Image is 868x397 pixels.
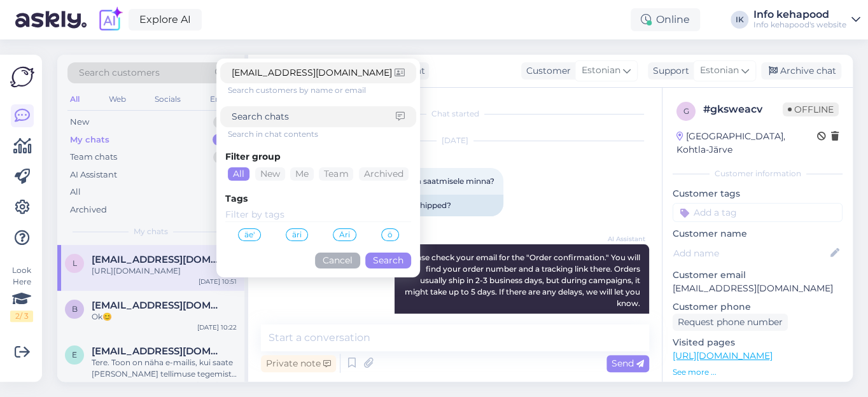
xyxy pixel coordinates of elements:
[70,116,89,129] div: New
[753,10,860,30] a: Info kehapoodInfo kehapood's website
[598,234,645,244] span: AI Assistant
[244,231,255,239] span: äe'
[676,130,817,157] div: [GEOGRAPHIC_DATA], Kohtla-Järve
[673,268,843,282] p: Customer email
[612,358,644,369] span: Send
[134,226,168,237] span: My chats
[70,186,81,198] div: All
[97,6,123,33] img: explore-ai
[92,345,224,357] span: evelinipost@gmail.com
[673,314,788,331] div: Request phone number
[225,192,411,205] div: Tags
[405,253,642,308] span: Please check your email for the "Order confirmation." You will find your order number and a track...
[753,20,846,30] div: Info kehapood's website
[152,91,183,108] div: Socials
[70,134,109,146] div: My chats
[92,357,237,380] div: Tere. Toon on näha e-mailis, kui saate [PERSON_NAME] tellimuse tegemist kinnituse numbri. Kui mär...
[673,246,828,260] input: Add name
[631,8,700,31] div: Online
[228,129,416,140] div: Search in chat contents
[10,310,33,322] div: 2 / 3
[67,91,82,108] div: All
[783,102,839,116] span: Offline
[197,323,237,332] div: [DATE] 10:22
[700,64,739,78] span: Estonian
[10,65,34,89] img: Askly Logo
[225,208,411,222] input: Filter by tags
[92,265,237,277] div: [URL][DOMAIN_NAME]
[70,151,117,164] div: Team chats
[10,265,33,322] div: Look Here
[582,64,620,78] span: Estonian
[72,304,78,314] span: B
[673,168,843,179] div: Customer information
[261,355,336,372] div: Private note
[72,350,77,359] span: e
[225,150,411,164] div: Filter group
[213,151,232,164] div: 0
[683,106,689,116] span: g
[92,300,224,311] span: Butterfly697@gmail.com
[673,203,843,222] input: Add a tag
[73,258,77,268] span: l
[673,187,843,200] p: Customer tags
[232,110,396,123] input: Search chats
[79,66,160,80] span: Search customers
[673,350,773,361] a: [URL][DOMAIN_NAME]
[261,108,649,120] div: Chat started
[521,64,571,78] div: Customer
[92,254,224,265] span: laurasekk@icloud.com
[673,366,843,378] p: See more ...
[648,64,689,78] div: Support
[232,66,395,80] input: Search customers
[129,9,202,31] a: Explore AI
[228,85,416,96] div: Search customers by name or email
[70,204,107,216] div: Archived
[197,380,237,389] div: [DATE] 10:07
[261,135,649,146] div: [DATE]
[92,311,237,323] div: Ok😊
[761,62,841,80] div: Archive chat
[731,11,748,29] div: IK
[199,277,237,286] div: [DATE] 10:51
[673,300,843,314] p: Customer phone
[213,134,232,146] div: 11
[703,102,783,117] div: # gksweacv
[70,169,117,181] div: AI Assistant
[673,282,843,295] p: [EMAIL_ADDRESS][DOMAIN_NAME]
[106,91,129,108] div: Web
[228,167,249,181] div: All
[673,227,843,240] p: Customer name
[673,336,843,349] p: Visited pages
[207,91,234,108] div: Email
[753,10,846,20] div: Info kehapood
[213,116,232,129] div: 0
